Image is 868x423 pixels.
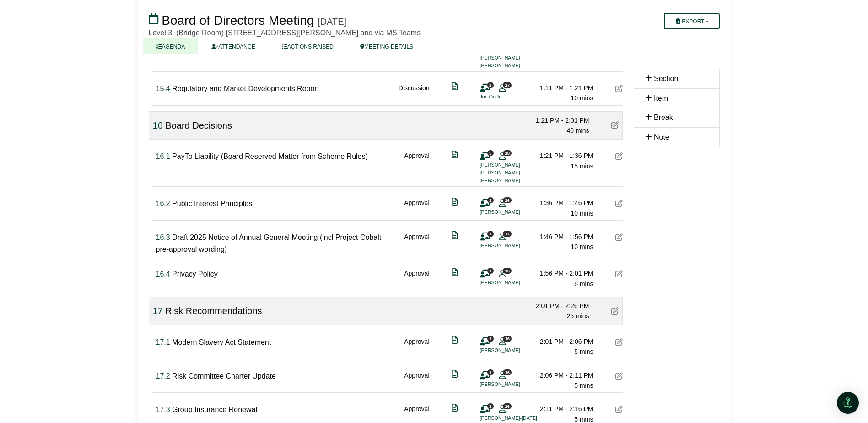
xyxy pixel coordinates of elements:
[503,403,512,409] span: 16
[156,372,170,380] span: Click to fine tune number
[156,270,170,278] span: Click to fine tune number
[480,279,549,287] li: [PERSON_NAME]
[529,198,593,208] div: 1:36 PM - 1:46 PM
[529,232,593,242] div: 1:46 PM - 1:56 PM
[480,380,549,388] li: [PERSON_NAME]
[566,127,589,134] span: 40 mins
[837,392,859,414] div: Open Intercom Messenger
[529,370,593,380] div: 2:06 PM - 2:11 PM
[153,306,163,316] span: Click to fine tune number
[487,82,494,88] span: 1
[404,268,429,289] div: Approval
[503,150,512,156] span: 18
[480,169,549,177] li: [PERSON_NAME]
[664,13,719,29] button: Export
[156,200,170,207] span: Click to fine tune number
[654,114,673,121] span: Break
[172,85,319,92] span: Regulatory and Market Developments Report
[525,115,589,125] div: 1:21 PM - 2:01 PM
[566,312,589,320] span: 25 mins
[269,38,347,54] a: ACTIONS RAISED
[529,268,593,278] div: 1:56 PM - 2:01 PM
[156,406,170,413] span: Click to fine tune number
[156,233,382,253] span: Draft 2025 Notice of Annual General Meeting (incl Project Cobalt pre-approval wording)
[172,372,276,380] span: Risk Committee Charter Update
[318,16,346,27] div: [DATE]
[487,403,494,409] span: 1
[503,197,512,203] span: 16
[571,163,593,170] span: 15 mins
[404,198,429,218] div: Approval
[574,382,593,389] span: 5 mins
[487,336,494,342] span: 1
[153,120,163,130] span: Click to fine tune number
[172,270,218,278] span: Privacy Policy
[571,210,593,217] span: 10 mins
[149,29,421,37] span: Level 3, (Bridge Room) [STREET_ADDRESS][PERSON_NAME] and via MS Teams
[480,414,549,422] li: [PERSON_NAME]-[DATE]
[404,370,429,391] div: Approval
[503,268,512,274] span: 16
[654,133,669,141] span: Note
[404,336,429,357] div: Approval
[347,38,426,54] a: MEETING DETAILS
[399,83,430,103] div: Discussion
[156,85,170,92] span: Click to fine tune number
[525,301,589,311] div: 2:01 PM - 2:26 PM
[487,231,494,237] span: 1
[480,161,549,169] li: [PERSON_NAME]
[156,233,170,241] span: Click to fine tune number
[480,93,549,101] li: Jun Quille
[480,54,549,62] li: [PERSON_NAME]
[654,75,678,82] span: Section
[162,13,314,27] span: Board of Directors Meeting
[529,404,593,414] div: 2:11 PM - 2:16 PM
[503,369,512,375] span: 16
[172,406,257,413] span: Group Insurance Renewal
[654,94,668,102] span: Item
[480,62,549,70] li: [PERSON_NAME]
[480,177,549,184] li: [PERSON_NAME]
[487,369,494,375] span: 1
[156,152,170,160] span: Click to fine tune number
[480,208,549,216] li: [PERSON_NAME]
[529,83,593,93] div: 1:11 PM - 1:21 PM
[165,306,262,316] span: Risk Recommendations
[480,347,549,354] li: [PERSON_NAME]
[574,416,593,423] span: 5 mins
[571,94,593,102] span: 10 mins
[503,82,512,88] span: 17
[529,336,593,347] div: 2:01 PM - 2:06 PM
[503,231,512,237] span: 17
[574,348,593,355] span: 5 mins
[574,280,593,287] span: 5 mins
[404,151,429,184] div: Approval
[503,336,512,342] span: 16
[404,232,429,255] div: Approval
[165,120,232,130] span: Board Decisions
[571,243,593,250] span: 10 mins
[143,38,199,54] a: AGENDA
[480,242,549,249] li: [PERSON_NAME]
[156,338,170,346] span: Click to fine tune number
[172,200,252,207] span: Public Interest Principles
[487,197,494,203] span: 1
[172,338,271,346] span: Modern Slavery Act Statement
[487,268,494,274] span: 1
[198,38,268,54] a: ATTENDANCE
[172,152,368,160] span: PayTo Liability (Board Reserved Matter from Scheme Rules)
[529,151,593,161] div: 1:21 PM - 1:36 PM
[487,150,494,156] span: 3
